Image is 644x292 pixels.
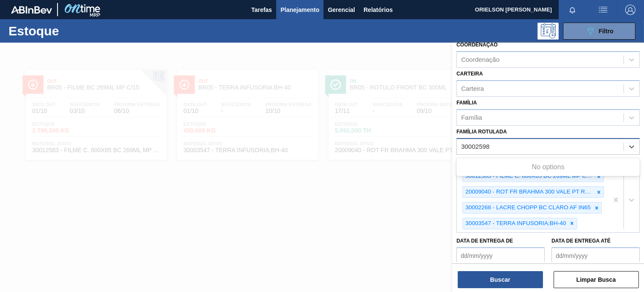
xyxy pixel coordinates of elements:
img: userActions [598,5,608,15]
span: Filtro [599,28,614,35]
div: 30012583 - FILME C. 800X65 BC 269ML MP C15 429 [463,171,594,182]
div: Pogramando: nenhum usuário selecionado [537,23,559,40]
img: Logout [625,5,635,15]
div: Coordenação [461,56,500,64]
div: No options [456,160,640,174]
label: Família Rotulada [456,129,507,135]
h1: Estoque [9,26,130,36]
div: 30003547 - TERRA INFUSORIA;BH-40 [463,218,567,229]
button: Notificações [559,4,586,16]
span: Relatórios [364,5,393,15]
label: Data de Entrega de [456,238,513,244]
span: Gerencial [328,5,355,15]
label: Material ativo [456,158,499,164]
span: Tarefas [251,5,272,15]
label: Data de Entrega até [552,238,611,244]
label: Coordenação [456,42,498,48]
img: TNhmsLtSVTkK8tSr43FrP2fwEKptu5GPRR3wAAAABJRU5ErkJggg== [11,6,52,14]
input: dd/mm/yyyy [456,247,545,264]
button: Filtro [563,23,635,40]
input: dd/mm/yyyy [552,247,640,264]
label: Família [456,100,477,106]
div: 30002268 - LACRE CHOPP BC CLARO AF IN65 [463,202,592,213]
span: Planejamento [280,5,319,15]
label: Carteira [456,71,483,77]
div: Família [461,114,482,121]
div: Carteira [461,85,484,92]
div: 20009040 - ROT FR BRAHMA 300 VALE PT REV02 CX60ML [463,187,594,197]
